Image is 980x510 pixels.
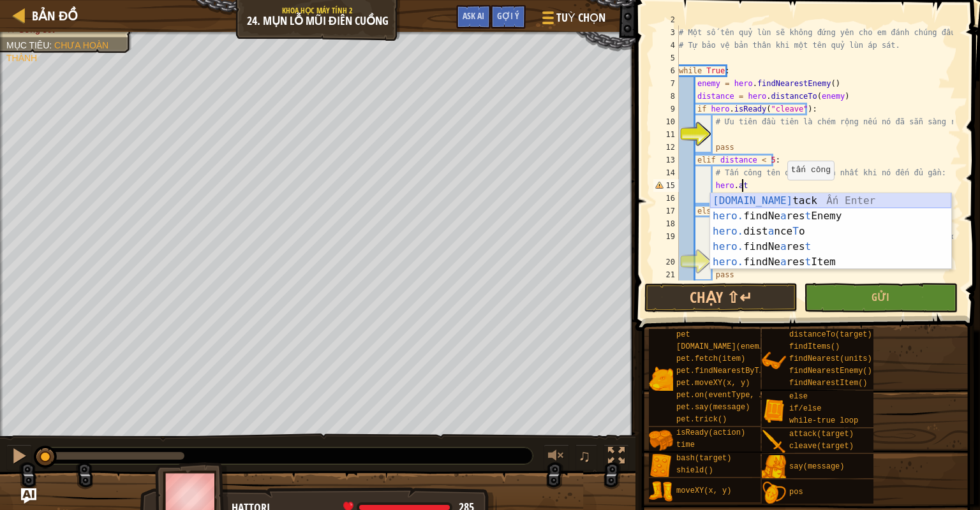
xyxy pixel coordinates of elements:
div: 2 [653,13,679,26]
img: portrait.png [762,455,786,479]
div: 6 [653,64,679,77]
span: else [789,392,808,401]
span: findNearestEnemy() [789,367,872,375]
div: 22 [653,281,679,294]
span: pet.trick() [676,415,727,424]
span: pet.on(eventType, handler) [676,391,796,400]
span: Bản đồ [32,7,78,24]
span: Gợi ý [497,10,519,22]
span: Chưa hoàn thành [6,40,108,63]
div: 5 [653,52,679,64]
div: 11 [653,128,679,141]
button: Chạy ⇧↵ [644,283,798,312]
button: Tuỳ chọn [532,5,613,35]
code: tấn công [791,165,831,175]
span: [DOMAIN_NAME](enemy) [676,342,768,351]
span: pet.fetch(item) [676,354,745,363]
a: Bản đồ [26,7,78,24]
span: pet.findNearestByType(type) [676,367,800,375]
button: Ask AI [456,5,491,29]
span: attack(target) [789,430,854,439]
img: portrait.png [649,367,673,391]
span: if/else [789,404,821,413]
div: 10 [653,115,679,128]
span: ♫ [578,446,591,465]
div: 12 [653,141,679,154]
button: Tùy chỉnh âm lượng [544,444,569,470]
span: pos [789,488,803,497]
div: 7 [653,77,679,90]
span: time [676,441,695,449]
span: pet.moveXY(x, y) [676,379,750,388]
div: 3 [653,26,679,39]
span: Gửi [872,290,889,304]
img: portrait.png [649,428,673,453]
div: 16 [653,192,679,205]
div: 15 [653,179,679,192]
img: portrait.png [649,454,673,478]
span: findNearestItem() [789,379,867,388]
button: ♫ [575,444,597,470]
span: shield() [676,466,713,475]
span: findNearest(units) [789,354,872,363]
button: Ctrl + P: Pause [6,444,32,470]
span: Mục tiêu [6,40,49,50]
span: Tuỳ chọn [556,10,605,26]
div: 9 [653,103,679,115]
span: findItems() [789,342,840,351]
span: pet.say(message) [676,403,750,412]
img: portrait.png [762,398,786,423]
img: portrait.png [762,481,786,505]
div: 13 [653,154,679,166]
span: while-true loop [789,416,858,425]
div: 21 [653,268,679,281]
div: 14 [653,166,679,179]
span: bash(target) [676,454,731,463]
img: portrait.png [649,479,673,504]
div: 17 [653,205,679,217]
span: pet [676,330,690,339]
span: : [49,40,54,50]
span: isReady(action) [676,428,745,437]
button: Ask AI [21,488,36,504]
div: 8 [653,90,679,103]
div: 18 [653,217,679,230]
div: 19 [653,230,679,256]
span: Ask AI [463,10,484,22]
span: cleave(target) [789,442,854,451]
div: 20 [653,256,679,268]
span: distanceTo(target) [789,330,872,339]
img: portrait.png [762,349,786,373]
img: portrait.png [762,430,786,454]
button: Gửi [804,283,957,312]
button: Bật tắt chế độ toàn màn hình [604,444,629,470]
span: say(message) [789,462,844,471]
div: 4 [653,39,679,52]
span: moveXY(x, y) [676,486,731,495]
